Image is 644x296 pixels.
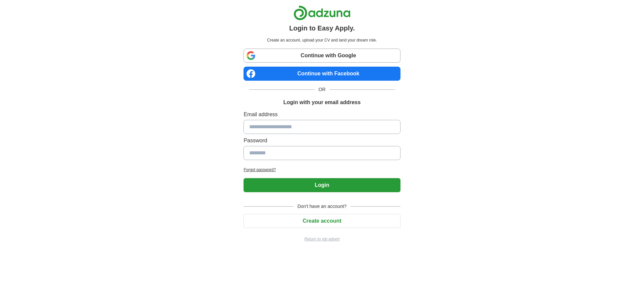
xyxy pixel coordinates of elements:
[244,167,400,173] a: Forgot password?
[293,203,351,210] span: Don't have an account?
[245,37,399,43] p: Create an account, upload your CV and land your dream role.
[244,236,400,242] a: Return to job advert
[244,214,400,228] button: Create account
[244,178,400,192] button: Login
[244,110,400,119] label: Email address
[289,23,355,33] h1: Login to Easy Apply.
[283,98,361,106] h1: Login with your email address
[244,218,400,224] a: Create account
[315,86,330,93] span: OR
[293,5,351,20] img: Adzuna logo
[244,67,400,81] a: Continue with Facebook
[244,137,400,145] label: Password
[244,49,400,63] a: Continue with Google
